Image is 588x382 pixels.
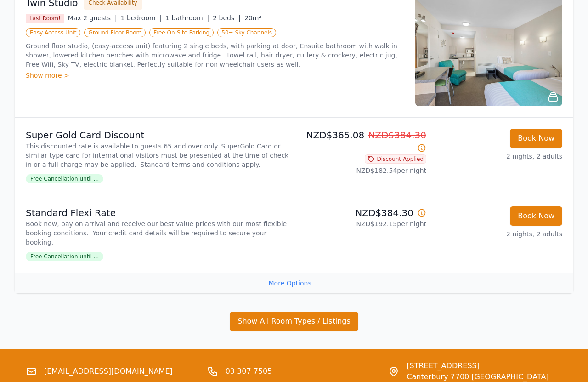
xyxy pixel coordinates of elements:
[213,14,241,22] span: 2 beds |
[298,166,426,175] p: NZD$182.54 per night
[244,14,261,22] span: 20m²
[434,152,562,161] p: 2 nights, 2 adults
[434,229,562,239] p: 2 nights, 2 adults
[26,206,290,219] p: Standard Flexi Rate
[26,71,404,80] div: Show more >
[26,174,103,183] span: Free Cancellation until ...
[368,130,426,141] span: NZD$384.30
[165,14,209,22] span: 1 bathroom |
[298,206,426,219] p: NZD$384.30
[121,14,162,22] span: 1 bedroom |
[15,273,573,293] div: More Options ...
[407,360,548,371] span: [STREET_ADDRESS]
[149,28,214,37] span: Free On-Site Parking
[26,129,290,142] p: Super Gold Card Discount
[26,14,64,23] span: Last Room!
[26,252,103,261] span: Free Cancellation until ...
[26,219,290,247] p: Book now, pay on arrival and receive our best value prices with our most flexible booking conditi...
[510,129,562,148] button: Book Now
[510,206,562,226] button: Book Now
[365,154,426,164] span: Discount Applied
[298,219,426,228] p: NZD$192.15 per night
[226,366,272,377] a: 03 307 7505
[26,142,290,169] p: This discounted rate is available to guests 65 and over only. SuperGold Card or similar type card...
[84,28,146,37] span: Ground Floor Room
[217,28,276,37] span: 50+ Sky Channels
[68,14,117,22] span: Max 2 guests |
[230,312,358,331] button: Show All Room Types / Listings
[26,41,404,69] p: Ground floor studio, (easy-access unit) featuring 2 single beds, with parking at door, Ensuite ba...
[44,366,173,377] a: [EMAIL_ADDRESS][DOMAIN_NAME]
[298,129,426,154] p: NZD$365.08
[26,28,80,37] span: Easy Access Unit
